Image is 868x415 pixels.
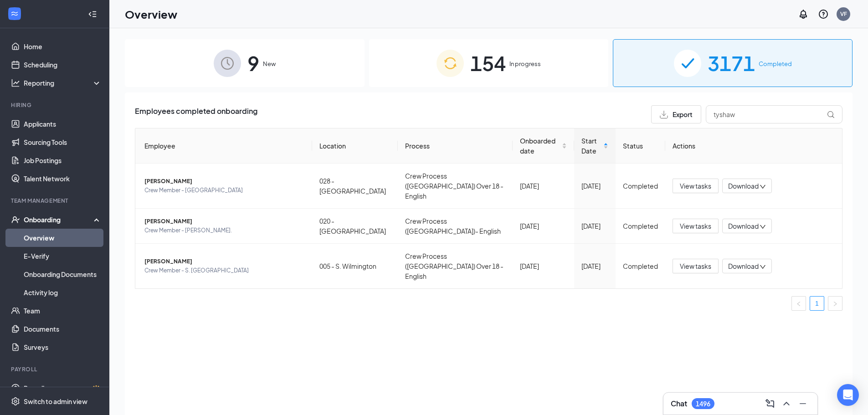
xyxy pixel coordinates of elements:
div: Switch to admin view [24,397,87,406]
h3: Chat [671,399,687,409]
a: Sourcing Tools [24,133,102,151]
div: VF [840,10,847,18]
div: [DATE] [520,181,567,191]
span: down [760,224,766,230]
span: Download [728,221,759,231]
div: Onboarding [24,215,94,224]
a: Surveys [24,338,102,356]
td: 028 - [GEOGRAPHIC_DATA] [312,164,398,209]
span: down [760,184,766,190]
button: View tasks [673,259,719,273]
iframe: Sprig User Feedback Dialog [704,258,868,415]
span: [PERSON_NAME] [144,257,305,266]
a: Overview [24,229,102,247]
div: Reporting [24,78,102,87]
span: 9 [247,47,259,79]
button: Export [651,105,701,123]
button: View tasks [673,179,719,193]
div: Payroll [11,365,100,373]
a: Scheduling [24,56,102,74]
div: Completed [623,221,658,231]
span: In progress [509,59,541,68]
span: Crew Member - S. [GEOGRAPHIC_DATA] [144,266,305,275]
th: Onboarded date [513,128,574,164]
span: View tasks [680,181,711,191]
svg: UserCheck [11,215,20,224]
span: View tasks [680,221,711,231]
a: Documents [24,320,102,338]
a: PayrollCrown [24,379,102,397]
td: 020 - [GEOGRAPHIC_DATA] [312,209,398,244]
span: Employees completed onboarding [135,105,257,123]
svg: WorkstreamLogo [10,9,19,18]
svg: QuestionInfo [818,9,829,20]
div: [DATE] [520,221,567,231]
th: Status [616,128,665,164]
div: [DATE] [581,261,608,271]
span: Download [728,181,759,191]
svg: Settings [11,397,20,406]
a: Activity log [24,283,102,302]
span: Export [673,111,693,118]
td: Crew Process ([GEOGRAPHIC_DATA]) Over 18 - English [398,164,513,209]
th: Actions [665,128,842,164]
span: New [263,59,276,68]
span: View tasks [680,261,711,271]
svg: Notifications [798,9,809,20]
a: Onboarding Documents [24,265,102,283]
span: Completed [759,59,792,68]
div: 1496 [696,400,710,408]
a: Home [24,37,102,56]
th: Location [312,128,398,164]
div: [DATE] [581,181,608,191]
svg: Analysis [11,78,20,87]
a: E-Verify [24,247,102,265]
th: Employee [135,128,312,164]
span: [PERSON_NAME] [144,217,305,226]
input: Search by Name, Job Posting, or Process [706,105,842,123]
span: [PERSON_NAME] [144,177,305,186]
td: 005 - S. Wilmington [312,244,398,288]
th: Process [398,128,513,164]
button: View tasks [673,219,719,233]
a: Talent Network [24,169,102,188]
td: Crew Process ([GEOGRAPHIC_DATA])- English [398,209,513,244]
h1: Overview [125,6,177,22]
span: 3171 [708,47,755,79]
svg: Collapse [88,10,97,19]
span: Onboarded date [520,136,560,156]
td: Crew Process ([GEOGRAPHIC_DATA]) Over 18 - English [398,244,513,288]
div: Hiring [11,101,100,109]
div: [DATE] [520,261,567,271]
div: Completed [623,261,658,271]
span: Crew Member - [GEOGRAPHIC_DATA] [144,186,305,195]
div: Completed [623,181,658,191]
div: [DATE] [581,221,608,231]
span: Start Date [581,136,601,156]
span: 154 [470,47,506,79]
div: Team Management [11,197,100,205]
a: Job Postings [24,151,102,169]
a: Team [24,302,102,320]
span: Crew Member - [PERSON_NAME]. [144,226,305,235]
a: Applicants [24,115,102,133]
